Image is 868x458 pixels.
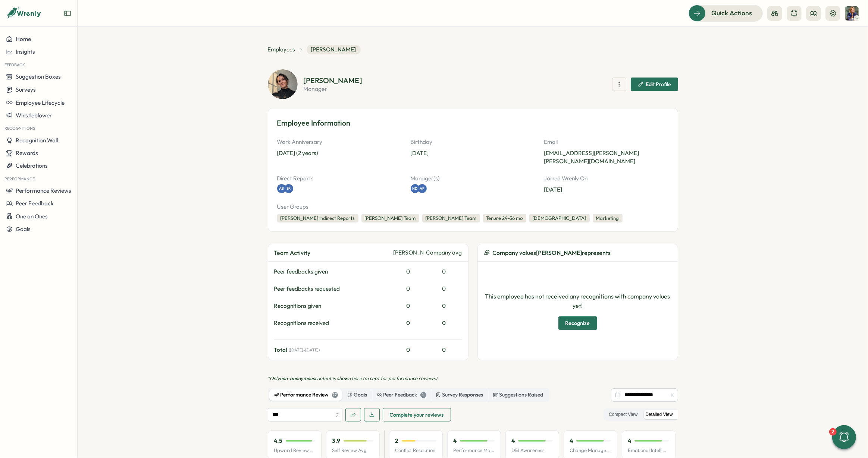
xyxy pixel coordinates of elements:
[544,186,669,194] p: [DATE]
[454,447,495,454] p: Performance Management
[377,391,426,399] div: Peer Feedback
[277,149,402,157] p: [DATE] (2 years)
[394,249,423,257] div: [PERSON_NAME]
[565,317,590,329] span: Recognize
[332,392,338,398] div: 27
[274,437,283,445] p: 4.5
[493,391,543,399] div: Suggestions Raised
[383,408,451,421] button: Complete your reviews
[16,187,71,194] span: Performance Reviews
[484,292,672,310] p: This employee has not received any recognitions with company values yet!
[845,6,859,20] img: Hanna Smith
[420,184,429,193] a: AP
[390,408,444,421] span: Complete your reviews
[832,425,856,449] button: 2
[16,99,65,106] span: Employee Lifecycle
[16,137,58,144] span: Recognition Wall
[274,391,338,399] div: Performance Review
[436,391,483,399] div: Survey Responses
[426,249,462,257] div: Company avg
[394,319,423,327] div: 0
[16,73,61,80] span: Suggestion Boxes
[394,346,423,354] div: 0
[829,428,837,436] div: 2
[411,184,420,193] a: HD
[286,184,295,193] a: SR
[268,69,298,99] img: Sophia Whitham
[394,302,423,310] div: 0
[274,447,315,454] p: Upward Review Avg
[631,78,678,91] button: Edit Profile
[593,214,623,223] div: Marketing
[558,316,597,330] button: Recognize
[16,35,31,42] span: Home
[304,86,363,92] p: manager
[16,200,54,207] span: Peer Feedback
[689,5,763,21] button: Quick Actions
[411,149,535,157] p: [DATE]
[642,410,676,419] label: Detailed View
[411,138,535,146] p: Birthday
[422,214,480,223] div: [PERSON_NAME] Team
[279,186,284,191] span: AB
[274,268,391,276] div: Peer feedbacks given
[544,149,669,165] p: [EMAIL_ADDRESS][PERSON_NAME][PERSON_NAME][DOMAIN_NAME]
[332,447,373,454] p: Self Review Avg
[426,319,462,327] div: 0
[454,437,457,445] p: 4
[570,437,573,445] p: 4
[16,86,36,93] span: Surveys
[280,375,315,381] span: non-anonymous
[16,213,48,220] span: One on Ones
[628,447,669,454] p: Emotional Intelligence
[544,174,669,183] p: Joined Wrenly On
[711,8,752,18] span: Quick Actions
[286,186,291,191] span: SR
[361,214,419,223] div: [PERSON_NAME] Team
[544,138,669,146] p: Email
[394,268,423,276] div: 0
[395,437,399,445] p: 2
[274,302,391,310] div: Recognitions given
[274,346,288,354] span: Total
[16,225,31,233] span: Goals
[426,346,462,354] div: 0
[277,214,358,223] div: [PERSON_NAME] Indirect Reports
[605,410,641,419] label: Compact View
[274,248,391,258] div: Team Activity
[628,437,632,445] p: 4
[277,117,669,129] h3: Employee Information
[16,48,35,55] span: Insights
[426,285,462,293] div: 0
[426,302,462,310] div: 0
[277,184,286,193] a: AB
[512,437,515,445] p: 4
[16,162,48,169] span: Celebrations
[277,138,402,146] p: Work Anniversary
[426,268,462,276] div: 0
[413,186,418,191] span: HD
[268,45,295,54] a: Employees
[411,174,535,183] p: Manager(s)
[16,112,52,119] span: Whistleblower
[268,375,678,382] p: *Only content is shown here (except for performance reviews)
[394,285,423,293] div: 0
[395,447,436,454] p: Conflict Resolution
[570,447,611,454] p: Change Management
[307,45,361,54] span: [PERSON_NAME]
[332,437,341,445] p: 3.9
[274,285,391,293] div: Peer feedbacks requested
[512,447,553,454] p: DEI Awareness
[289,348,320,353] span: ( [DATE] - [DATE] )
[420,186,424,191] span: AP
[347,391,367,399] div: Goals
[16,149,38,157] span: Rewards
[277,174,402,183] p: Direct Reports
[420,392,426,398] div: 1
[277,203,669,211] p: User Groups
[493,248,611,258] span: Company values [PERSON_NAME] represents
[529,214,590,223] div: [DEMOGRAPHIC_DATA]
[646,82,671,87] span: Edit Profile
